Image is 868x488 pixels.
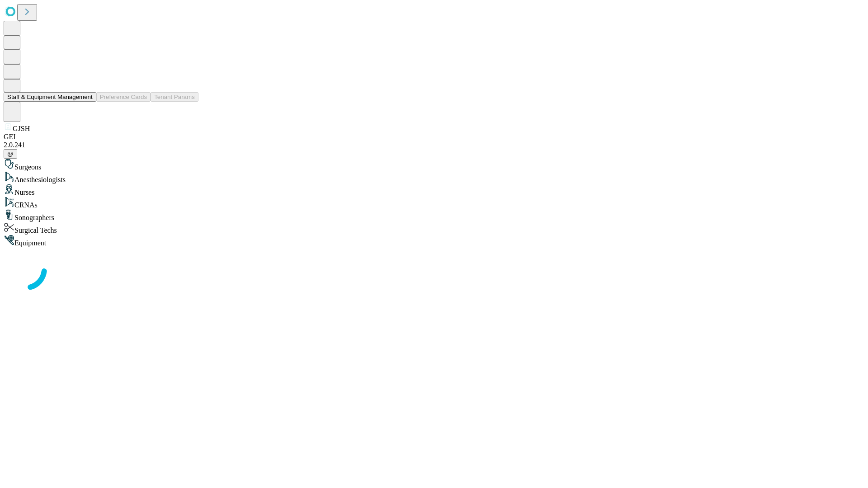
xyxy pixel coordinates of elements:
[4,197,864,209] div: CRNAs
[4,235,864,247] div: Equipment
[4,133,864,141] div: GEI
[4,222,864,235] div: Surgical Techs
[13,125,30,132] span: GJSH
[4,92,96,102] button: Staff & Equipment Management
[4,171,864,184] div: Anesthesiologists
[4,141,864,149] div: 2.0.241
[4,149,17,159] button: @
[4,209,864,222] div: Sonographers
[4,159,864,171] div: Surgeons
[151,92,198,102] button: Tenant Params
[4,184,864,197] div: Nurses
[7,150,14,157] span: @
[96,92,151,102] button: Preference Cards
